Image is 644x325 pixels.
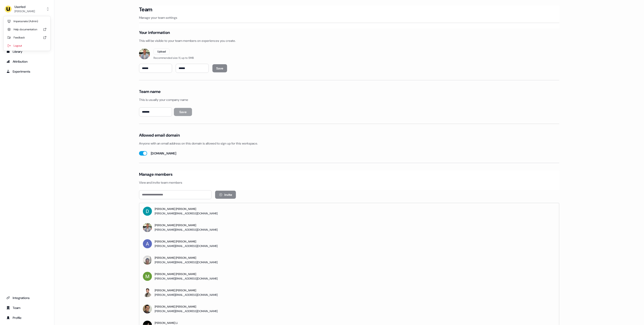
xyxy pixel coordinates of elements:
div: Help documentation [5,25,48,33]
div: Experiments [6,69,48,74]
p: [PERSON_NAME] [PERSON_NAME] [155,223,218,228]
div: Integrations [6,296,48,300]
div: [PERSON_NAME] [14,9,35,14]
p: [PERSON_NAME][EMAIL_ADDRESS][DOMAIN_NAME] [155,244,218,248]
a: Go to profile [4,314,50,321]
img: eyJ0eXBlIjoicHJveHkiLCJzcmMiOiJodHRwczovL2ltYWdlcy5jbGVyay5kZXYvb2F1dGhfZ29vZ2xlL2ltZ18ycmFESGVTc... [143,272,152,281]
div: Userled[PERSON_NAME] [4,16,50,51]
div: Userled [14,5,35,9]
div: Team [6,306,48,310]
div: Library [6,49,48,54]
div: Logout [5,42,48,50]
h4: Manage members [139,172,173,177]
p: View and invite team members [139,180,559,185]
p: [PERSON_NAME][EMAIL_ADDRESS][DOMAIN_NAME] [155,260,218,265]
button: Upload [154,48,170,55]
a: Go to team [4,304,50,311]
p: [PERSON_NAME] [PERSON_NAME] [155,288,218,293]
p: This is usually your company name [139,97,559,102]
div: Attribution [6,59,48,64]
p: [PERSON_NAME][EMAIL_ADDRESS][DOMAIN_NAME] [155,309,218,313]
img: eyJ0eXBlIjoicHJveHkiLCJzcmMiOiJodHRwczovL2ltYWdlcy5jbGVyay5kZXYvb2F1dGhfZ29vZ2xlL2ltZ18ydlhmdEFxN... [143,223,152,232]
p: [PERSON_NAME] [PERSON_NAME] [155,272,218,276]
h4: Allowed email domain [139,133,180,138]
p: [PERSON_NAME][EMAIL_ADDRESS][DOMAIN_NAME] [155,228,218,232]
p: [PERSON_NAME][EMAIL_ADDRESS][DOMAIN_NAME] [155,276,218,281]
a: Go to templates [4,48,50,55]
label: [DOMAIN_NAME] [151,151,176,156]
div: Impersonate (Admin) [5,17,48,25]
div: Profile [6,316,48,320]
img: eyJ0eXBlIjoicHJveHkiLCJzcmMiOiJodHRwczovL2ltYWdlcy5jbGVyay5kZXYvb2F1dGhfZ29vZ2xlL2ltZ18yc2RGWWRqQ... [143,239,152,248]
h4: Your information [139,30,170,35]
div: Recommended size 1:1, up to 5MB [154,56,194,60]
h4: Team name [139,89,161,94]
p: [PERSON_NAME][EMAIL_ADDRESS][DOMAIN_NAME] [155,211,218,216]
a: Go to integrations [4,294,50,301]
p: [PERSON_NAME] [PERSON_NAME] [155,239,218,244]
p: This will be visible to your team members on experiences you create. [139,38,559,43]
img: eyJ0eXBlIjoicHJveHkiLCJzcmMiOiJodHRwczovL2ltYWdlcy5jbGVyay5kZXYvdXBsb2FkZWQvaW1nXzJzcVBKbFRITVhQN... [143,288,152,297]
button: Save [174,108,192,116]
a: Go to attribution [4,58,50,65]
img: eyJ0eXBlIjoicHJveHkiLCJzcmMiOiJodHRwczovL2ltYWdlcy5jbGVyay5kZXYvb2F1dGhfZ29vZ2xlL2ltZ18yckZpdzQ4N... [143,304,152,313]
p: [PERSON_NAME] [PERSON_NAME] [155,207,218,211]
h3: Team [139,6,152,13]
p: [PERSON_NAME] [PERSON_NAME] [155,304,218,309]
img: eyJ0eXBlIjoicHJveHkiLCJzcmMiOiJodHRwczovL2ltYWdlcy5jbGVyay5kZXYvb2F1dGhfZ29vZ2xlL2ltZ18yd01IclZje... [143,207,152,216]
p: Anyone with an email address on this domain is allowed to sign up for this workspace. [139,141,559,146]
a: Go to experiments [4,68,50,75]
p: [PERSON_NAME] [PERSON_NAME] [155,256,218,260]
p: [PERSON_NAME][EMAIL_ADDRESS][DOMAIN_NAME] [155,293,218,297]
div: Feedback [5,33,48,42]
img: eyJ0eXBlIjoicHJveHkiLCJzcmMiOiJodHRwczovL2ltYWdlcy5jbGVyay5kZXYvb2F1dGhfZ29vZ2xlL2ltZ18ydlhmdEFxN... [139,48,150,59]
button: Userled[PERSON_NAME] [4,4,50,14]
img: eyJ0eXBlIjoicHJveHkiLCJzcmMiOiJodHRwczovL2ltYWdlcy5jbGVyay5kZXYvdXBsb2FkZWQvaW1nXzJzaVB0YUhGbFBUR... [143,256,152,268]
p: Manage your team settings [139,15,559,20]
